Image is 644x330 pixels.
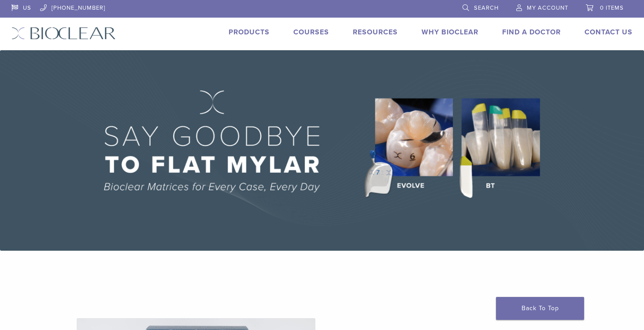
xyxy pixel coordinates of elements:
span: Search [474,4,499,11]
a: Why Bioclear [422,28,478,37]
a: Resources [353,28,398,37]
a: Find A Doctor [502,28,561,37]
a: Courses [293,28,329,37]
span: My Account [527,4,568,11]
a: Contact Us [585,28,633,37]
a: Products [229,28,270,37]
img: Bioclear [11,27,116,40]
a: Back To Top [496,297,584,320]
span: 0 items [600,4,624,11]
